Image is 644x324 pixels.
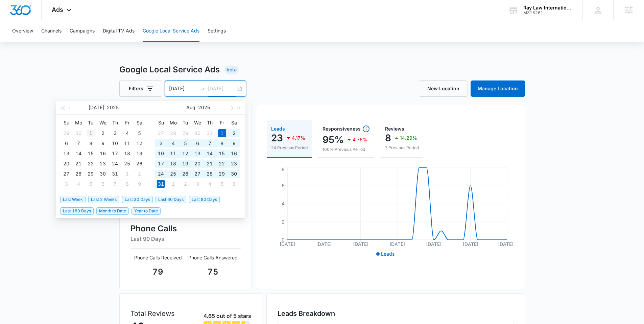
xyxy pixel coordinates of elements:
[385,145,419,151] p: 7 Previous Period
[179,138,191,148] td: 2025-08-05
[156,196,186,203] span: Last 60 Days
[99,180,107,188] div: 6
[111,160,119,168] div: 24
[157,160,165,168] div: 17
[60,179,72,189] td: 2025-08-03
[204,312,251,320] p: 4.65 out of 5 stars
[167,138,179,148] td: 2025-08-04
[107,101,119,114] button: 2025
[228,138,240,148] td: 2025-08-09
[179,169,191,179] td: 2025-08-26
[167,159,179,169] td: 2025-08-18
[97,159,109,169] td: 2025-07-23
[169,149,177,158] div: 11
[228,148,240,159] td: 2025-08-16
[218,160,226,168] div: 22
[155,138,167,148] td: 2025-08-03
[85,169,97,179] td: 2025-07-29
[121,179,133,189] td: 2025-08-08
[193,170,201,178] div: 27
[123,129,131,137] div: 4
[206,139,214,147] div: 7
[323,134,344,145] p: 95%
[191,138,204,148] td: 2025-08-06
[218,170,226,178] div: 29
[87,129,95,137] div: 1
[99,160,107,168] div: 23
[130,266,186,278] p: 79
[218,149,226,158] div: 15
[109,169,121,179] td: 2025-07-31
[135,149,143,158] div: 19
[133,159,145,169] td: 2025-07-26
[200,86,205,91] span: swap-right
[157,139,165,147] div: 3
[74,129,82,137] div: 30
[133,169,145,179] td: 2025-08-02
[60,117,72,128] th: Su
[169,139,177,147] div: 4
[121,159,133,169] td: 2025-07-25
[103,20,135,42] button: Digital TV Ads
[74,139,82,147] div: 7
[206,160,214,168] div: 21
[97,169,109,179] td: 2025-07-30
[167,148,179,159] td: 2025-08-11
[280,241,295,247] tspan: [DATE]
[52,6,63,13] span: Ads
[353,241,368,247] tspan: [DATE]
[157,180,165,188] div: 31
[292,136,305,140] p: 4.17%
[109,159,121,169] td: 2025-07-24
[109,117,121,128] th: Th
[72,148,85,159] td: 2025-07-14
[191,179,204,189] td: 2025-09-03
[97,138,109,148] td: 2025-07-09
[204,159,216,169] td: 2025-08-21
[169,180,177,188] div: 1
[121,148,133,159] td: 2025-07-18
[85,128,97,138] td: 2025-07-01
[155,117,167,128] th: Su
[169,160,177,168] div: 18
[123,139,131,147] div: 11
[97,117,109,128] th: We
[498,241,513,247] tspan: [DATE]
[167,169,179,179] td: 2025-08-25
[12,20,33,42] button: Overview
[99,129,107,137] div: 2
[216,138,228,148] td: 2025-08-08
[87,139,95,147] div: 8
[87,149,95,158] div: 15
[119,64,220,76] h1: Google Local Service Ads
[85,159,97,169] td: 2025-07-22
[200,86,205,91] span: to
[60,169,72,179] td: 2025-07-27
[191,169,204,179] td: 2025-08-27
[186,101,195,114] button: Aug
[74,180,82,188] div: 4
[193,180,201,188] div: 3
[426,241,442,247] tspan: [DATE]
[282,183,285,188] tspan: 6
[191,159,204,169] td: 2025-08-20
[60,196,86,203] span: Last Week
[191,148,204,159] td: 2025-08-13
[70,20,95,42] button: Campaigns
[204,169,216,179] td: 2025-08-28
[167,117,179,128] th: Mo
[218,180,226,188] div: 5
[18,39,24,45] img: tab_domain_overview_orange.svg
[193,139,201,147] div: 6
[97,179,109,189] td: 2025-08-06
[97,148,109,159] td: 2025-07-16
[204,179,216,189] td: 2025-09-04
[99,149,107,158] div: 16
[121,128,133,138] td: 2025-07-04
[19,11,33,16] div: v 4.0.25
[193,129,201,137] div: 30
[62,160,70,168] div: 20
[155,169,167,179] td: 2025-08-24
[74,170,82,178] div: 28
[282,166,285,172] tspan: 8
